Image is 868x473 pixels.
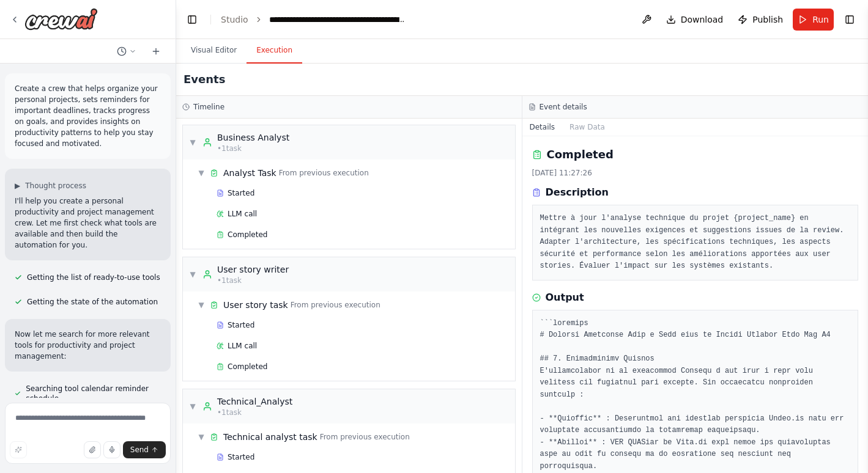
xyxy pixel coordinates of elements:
[217,395,292,408] div: Technical_Analyst
[217,131,289,144] div: Business Analyst
[681,13,724,26] span: Download
[532,168,859,178] div: [DATE] 11:27:26
[228,230,267,240] span: Completed
[130,445,149,455] span: Send
[221,15,248,24] a: Studio
[84,441,101,458] button: Upload files
[228,341,257,351] span: LLM call
[841,11,858,28] button: Show right sidebar
[184,71,225,88] h2: Events
[228,209,257,219] span: LLM call
[15,181,86,191] button: ▶Thought process
[146,44,166,59] button: Start a new chat
[247,38,302,64] button: Execution
[198,432,205,442] span: ▼
[291,300,380,310] span: From previous execution
[752,13,783,26] span: Publish
[26,384,161,403] span: Searching tool calendar reminder schedule
[217,144,242,153] span: • 1 task
[223,299,288,311] span: User story task
[279,168,369,178] span: From previous execution
[15,329,161,362] p: Now let me search for more relevant tools for productivity and project management:
[733,9,788,31] button: Publish
[15,83,161,149] p: Create a crew that helps organize your personal projects, sets reminders for important deadlines,...
[25,181,86,191] span: Thought process
[546,185,609,200] h3: Description
[198,300,205,310] span: ▼
[27,273,160,282] span: Getting the list of ready-to-use tools
[198,168,205,178] span: ▼
[228,320,254,330] span: Started
[189,402,196,411] span: ▼
[793,9,834,31] button: Run
[223,167,276,179] span: Analyst Task
[123,441,166,458] button: Send
[193,102,224,112] h3: Timeline
[15,181,20,191] span: ▶
[103,441,121,458] button: Click to speak your automation idea
[189,269,196,279] span: ▼
[320,432,410,442] span: From previous execution
[27,297,158,307] span: Getting the state of the automation
[217,276,242,285] span: • 1 task
[217,408,242,417] span: • 1 task
[562,119,612,136] button: Raw Data
[223,431,317,443] span: Technical analyst task
[15,196,161,251] p: I'll help you create a personal productivity and project management crew. Let me first check what...
[228,362,267,372] span: Completed
[189,137,196,147] span: ▼
[217,263,289,276] div: User story writer
[221,13,407,26] nav: breadcrumb
[112,44,141,59] button: Switch to previous chat
[546,290,584,305] h3: Output
[10,441,27,458] button: Improve this prompt
[547,146,614,163] h2: Completed
[540,213,851,273] pre: Mettre à jour l'analyse technique du projet {project_name} en intégrant les nouvelles exigences e...
[661,9,729,31] button: Download
[184,11,201,28] button: Hide left sidebar
[540,102,587,112] h3: Event details
[181,38,247,64] button: Visual Editor
[228,452,254,462] span: Started
[812,13,829,26] span: Run
[228,188,254,198] span: Started
[522,119,563,136] button: Details
[24,8,98,30] img: Logo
